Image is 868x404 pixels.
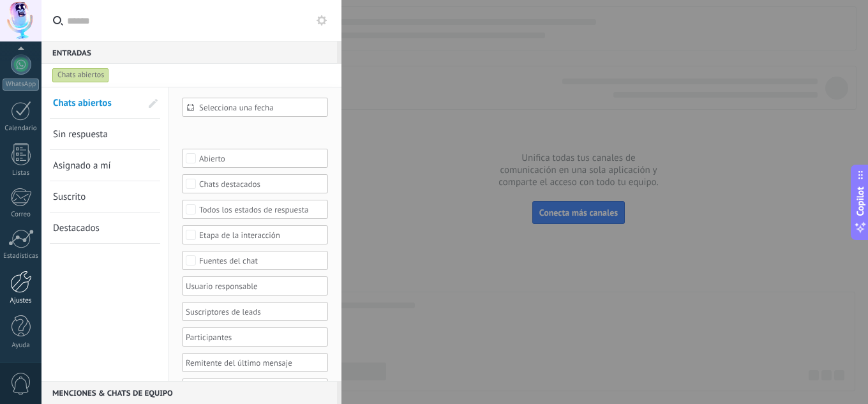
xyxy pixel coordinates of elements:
[50,150,160,181] li: Asignado a mí
[3,124,40,133] div: Calendario
[53,191,86,203] span: Suscrito
[3,169,40,177] div: Listas
[53,119,141,149] a: Sin respuesta
[52,68,109,83] div: Chats abiertos
[53,128,108,140] span: Sin respuesta
[53,97,112,109] span: Chats abiertos
[53,150,141,181] a: Asignado a mí
[50,213,160,244] li: Destacados
[854,186,867,216] span: Copilot
[53,181,141,212] a: Suscrito
[53,222,100,234] span: Destacados
[199,154,311,163] div: Abierto
[3,79,39,91] div: WhatsApp
[50,119,160,150] li: Sin respuesta
[199,256,311,266] div: Fuentes del chat
[199,179,311,189] div: Chats destacados
[3,297,40,305] div: Ajustes
[3,341,40,350] div: Ayuda
[53,160,111,172] span: Asignado a mí
[50,181,160,213] li: Suscrito
[41,381,337,404] div: Menciones & Chats de equipo
[3,252,40,260] div: Estadísticas
[53,87,141,118] a: Chats abiertos
[50,87,160,119] li: Chats abiertos
[53,213,141,243] a: Destacados
[41,41,337,64] div: Entradas
[199,230,311,240] div: Etapa de la interacción
[199,103,321,112] span: Selecciona una fecha
[3,211,40,219] div: Correo
[199,205,311,214] div: Todos los estados de respuesta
